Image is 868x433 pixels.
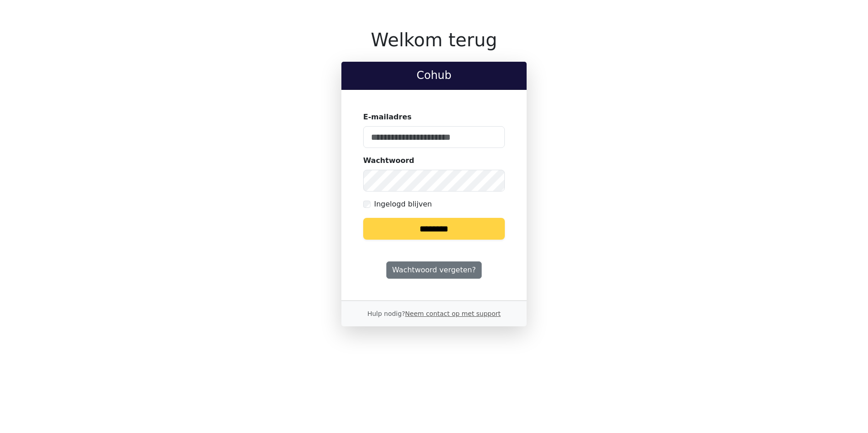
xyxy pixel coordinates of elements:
[363,112,412,123] label: E-mailadres
[349,69,519,82] h2: Cohub
[405,310,500,317] a: Neem contact op met support
[363,155,414,166] label: Wachtwoord
[386,261,482,279] a: Wachtwoord vergeten?
[367,310,501,317] small: Hulp nodig?
[341,29,527,51] h1: Welkom terug
[374,199,432,210] label: Ingelogd blijven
